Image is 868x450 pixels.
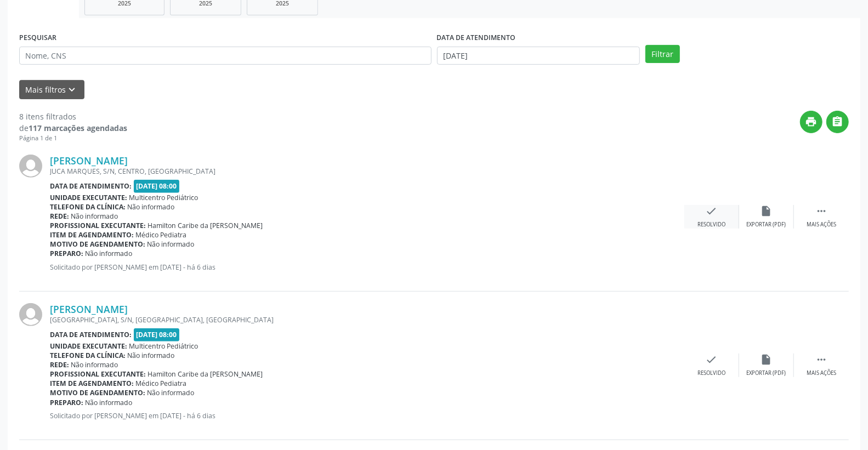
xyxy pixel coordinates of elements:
[697,369,725,377] div: Resolvido
[50,181,132,191] b: Data de atendimento:
[50,341,127,351] b: Unidade executante:
[50,221,146,230] b: Profissional executante:
[645,45,680,64] button: Filtrar
[148,221,263,230] span: Hamilton Caribe da [PERSON_NAME]
[129,193,198,202] span: Multicentro Pediátrico
[29,123,127,133] strong: 117 marcações agendadas
[50,379,134,388] b: Item de agendamento:
[19,111,127,122] div: 8 itens filtrados
[19,80,84,99] button: Mais filtroskeyboard_arrow_down
[815,205,827,217] i: 
[50,263,684,272] p: Solicitado por [PERSON_NAME] em [DATE] - há 6 dias
[805,116,818,128] i: print
[761,205,773,217] i: insert_drive_file
[706,354,718,366] i: check
[50,330,132,339] b: Data de atendimento:
[706,205,718,217] i: check
[71,212,118,221] span: Não informado
[50,315,684,324] div: [GEOGRAPHIC_DATA], S/N, [GEOGRAPHIC_DATA], [GEOGRAPHIC_DATA]
[697,221,725,229] div: Resolvido
[134,180,180,192] span: [DATE] 08:00
[19,155,42,178] img: img
[50,369,146,379] b: Profissional executante:
[50,398,83,407] b: Preparo:
[807,369,836,377] div: Mais ações
[832,116,844,128] i: 
[50,411,684,420] p: Solicitado por [PERSON_NAME] em [DATE] - há 6 dias
[826,111,849,133] button: 
[128,351,175,360] span: Não informado
[815,354,827,366] i: 
[50,303,128,315] a: [PERSON_NAME]
[134,328,180,341] span: [DATE] 08:00
[747,221,786,229] div: Exportar (PDF)
[50,360,69,369] b: Rede:
[50,202,126,212] b: Telefone da clínica:
[86,249,133,258] span: Não informado
[19,303,42,326] img: img
[437,30,516,47] label: DATA DE ATENDIMENTO
[50,167,684,176] div: JUCA MARQUES, S/N, CENTRO, [GEOGRAPHIC_DATA]
[50,230,134,240] b: Item de agendamento:
[19,122,127,134] div: de
[50,193,127,202] b: Unidade executante:
[761,354,773,366] i: insert_drive_file
[147,240,195,249] span: Não informado
[19,47,432,65] input: Nome, CNS
[50,351,126,360] b: Telefone da clínica:
[66,84,78,96] i: keyboard_arrow_down
[807,221,836,229] div: Mais ações
[50,212,69,221] b: Rede:
[437,47,640,65] input: Selecione um intervalo
[129,341,198,351] span: Multicentro Pediátrico
[147,388,195,397] span: Não informado
[747,369,786,377] div: Exportar (PDF)
[19,30,56,47] label: PESQUISAR
[50,240,145,249] b: Motivo de agendamento:
[148,369,263,379] span: Hamilton Caribe da [PERSON_NAME]
[136,379,187,388] span: Médico Pediatra
[50,249,83,258] b: Preparo:
[19,134,127,143] div: Página 1 de 1
[50,155,128,167] a: [PERSON_NAME]
[128,202,175,212] span: Não informado
[136,230,187,240] span: Médico Pediatra
[71,360,118,369] span: Não informado
[50,388,145,397] b: Motivo de agendamento:
[86,398,133,407] span: Não informado
[800,111,822,133] button: print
